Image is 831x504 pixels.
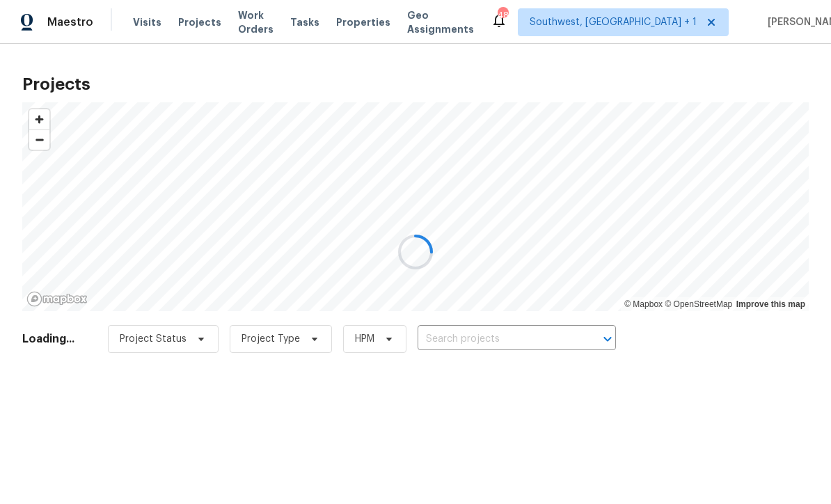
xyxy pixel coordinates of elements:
button: Zoom in [29,109,49,129]
a: Improve this map [736,299,805,309]
button: Zoom out [29,129,49,150]
a: Mapbox [624,299,663,309]
a: Mapbox homepage [26,291,88,307]
a: OpenStreetMap [665,299,732,309]
div: 48 [498,8,507,22]
span: Zoom out [29,130,49,150]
